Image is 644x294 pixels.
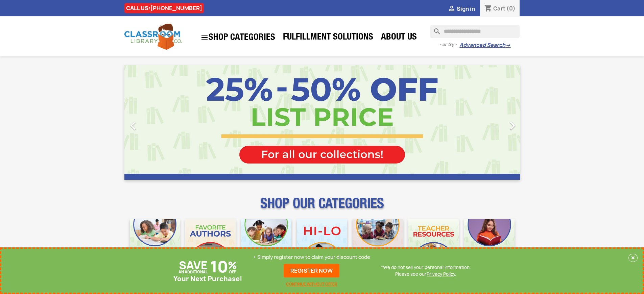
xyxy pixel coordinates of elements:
a:  Sign in [448,5,475,13]
a: SHOP CATEGORIES [197,30,279,45]
input: Search [430,25,520,38]
img: CLC_Favorite_Authors_Mobile.jpg [185,219,236,269]
span: Sign in [457,5,475,13]
a: About Us [378,31,420,45]
img: Classroom Library Company [124,24,182,50]
span: Cart [493,5,505,12]
i:  [125,117,142,134]
img: CLC_Phonics_And_Decodables_Mobile.jpg [241,219,291,269]
ul: Carousel container [124,65,520,180]
i: shopping_cart [484,5,492,13]
img: CLC_Dyslexia_Mobile.jpg [464,219,515,269]
img: CLC_Fiction_Nonfiction_Mobile.jpg [353,219,403,269]
i:  [448,5,456,13]
a: Advanced Search→ [459,42,510,49]
span: - or try - [439,41,459,48]
img: CLC_Bulk_Mobile.jpg [130,219,180,269]
p: SHOP OUR CATEGORIES [124,201,520,214]
div: CALL US: [124,3,204,13]
a: Previous [124,65,184,180]
a: [PHONE_NUMBER] [150,4,202,12]
a: Fulfillment Solutions [280,31,377,45]
span: → [505,42,510,49]
a: Next [460,65,520,180]
span: (0) [506,5,516,12]
img: CLC_Teacher_Resources_Mobile.jpg [408,219,459,269]
i: search [430,25,438,33]
i:  [504,117,521,134]
img: CLC_HiLo_Mobile.jpg [297,219,347,269]
i:  [200,33,209,42]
